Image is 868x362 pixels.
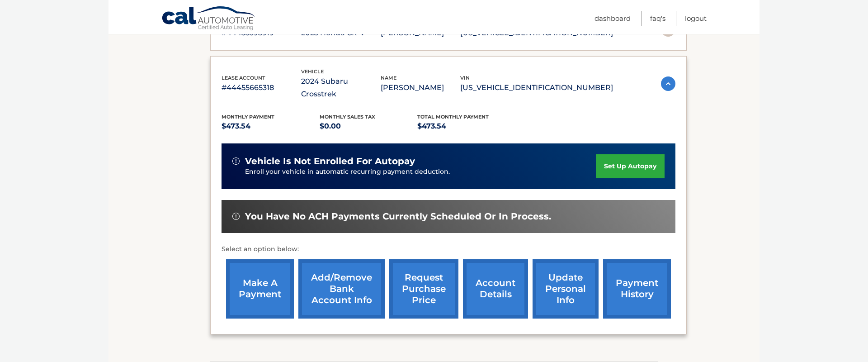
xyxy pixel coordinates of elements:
span: lease account [222,75,265,81]
p: Select an option below: [222,244,675,255]
span: vehicle is not enrolled for autopay [245,156,415,167]
p: Enroll your vehicle in automatic recurring payment deduction. [245,167,596,177]
p: [PERSON_NAME] [381,81,460,94]
span: name [381,75,396,81]
p: #44455665318 [222,81,301,94]
a: Add/Remove bank account info [298,259,385,319]
a: set up autopay [596,154,665,178]
p: $473.54 [417,120,515,133]
img: accordion-active.svg [661,76,675,91]
span: vehicle [301,68,324,75]
a: Logout [685,11,707,26]
span: Total Monthly Payment [417,114,489,120]
span: vin [460,75,470,81]
p: $0.00 [320,120,418,133]
a: FAQ's [650,11,665,26]
a: payment history [603,259,671,319]
img: alert-white.svg [232,213,240,220]
span: You have no ACH payments currently scheduled or in process. [245,211,551,222]
p: $473.54 [222,120,320,133]
img: alert-white.svg [232,157,240,165]
p: 2024 Subaru Crosstrek [301,75,381,100]
p: [US_VEHICLE_IDENTIFICATION_NUMBER] [460,81,613,94]
span: Monthly Payment [222,114,274,120]
a: request purchase price [389,259,458,319]
a: Dashboard [594,11,631,26]
a: Cal Automotive [161,6,256,32]
a: make a payment [226,259,294,319]
a: account details [463,259,528,319]
span: Monthly sales Tax [320,114,375,120]
a: update personal info [533,259,599,319]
